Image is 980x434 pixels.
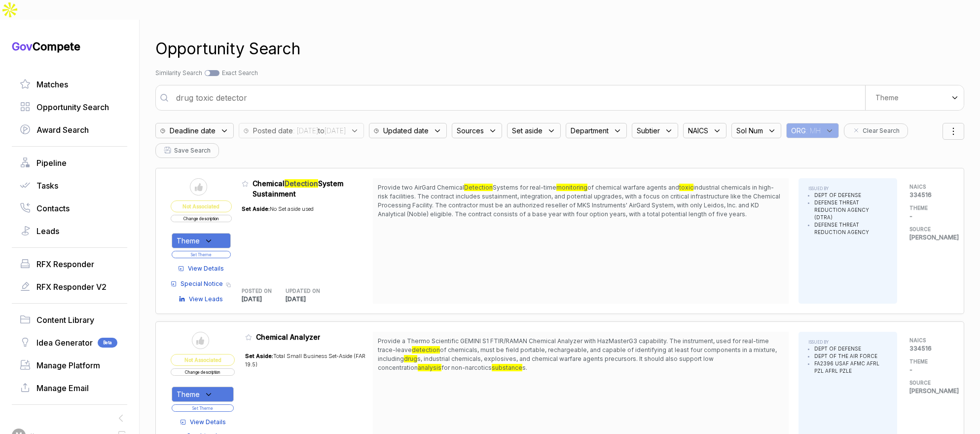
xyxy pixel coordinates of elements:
span: View Leads [189,295,223,304]
h5: POSTED ON [242,287,270,295]
span: View Details [188,264,224,273]
span: Posted date [253,125,293,136]
span: Set Aside: [245,353,273,359]
span: Manage Email [36,382,89,394]
mark: toxic [679,184,693,191]
h5: NAICS [909,337,949,344]
span: Provide two AirGard Chemical [378,184,464,191]
a: Content Library [20,314,119,326]
button: Save Search [155,143,219,158]
mark: Detection [464,184,493,191]
p: [PERSON_NAME] [909,387,949,395]
a: Contacts [20,202,119,214]
a: Pipeline [20,157,119,169]
span: Not Associated [171,200,232,212]
h5: NAICS [909,183,949,191]
span: View Details [190,418,226,427]
a: RFX Responder [20,258,119,270]
mark: monitoring [556,184,587,191]
span: : MH [806,125,821,136]
span: Clear Search [863,126,900,135]
span: Idea Generator [36,337,93,349]
p: - [909,365,949,374]
span: s. [522,364,527,371]
p: 334516 [909,344,949,353]
input: Enter a search term or larger passage of text (max 400 words) or search by ai powered theme [170,88,865,108]
span: Leads [36,225,59,237]
span: Total Small Business Set-Aside (FAR 19.5) [245,353,365,368]
span: Save Search [174,146,211,155]
span: : [DATE] [DATE] [293,125,346,136]
span: Special Notice [181,279,223,288]
span: Systems for real-time [493,184,556,191]
li: FA2396 USAF AFMC AFRL PZL AFRL PZLE [814,360,887,375]
li: DEFENSE THREAT REDUCTION AGENCY (DTRA) [814,199,887,221]
span: Award Search [36,124,89,136]
a: Special Notice [171,279,223,288]
span: RFX Responder V2 [36,281,107,293]
span: Similarity Search [155,69,202,77]
mark: analysis [418,364,441,371]
h1: Compete [12,39,127,53]
span: s, industrial chemicals, explosives, and chemical warfare agents precursors. It should also suppo... [378,355,714,371]
span: Chemical Analyzer [256,333,320,341]
span: ORG [791,125,806,136]
button: Set Theme [172,251,231,258]
span: Matches [36,79,68,90]
mark: substance [492,364,522,371]
mark: detection [412,346,440,354]
p: [DATE] [286,295,329,304]
a: Matches [20,79,119,90]
h1: Opportunity Search [155,37,300,61]
a: Manage Platform [20,359,119,371]
span: Subtier [637,125,660,136]
span: Updated date [383,125,429,136]
span: Provide a Thermo Scientific GEMINI S1 FTIR/RAMAN Chemical Analyzer with HazMasterG3 capability. T... [378,337,769,354]
span: Deadline date [170,125,216,136]
li: DEPT OF DEFENSE [814,345,887,353]
span: Beta [98,338,117,348]
p: - [909,212,949,221]
span: Set Aside: [242,205,270,212]
h5: SOURCE [909,226,949,233]
span: Gov [12,40,33,53]
span: Sol Num [736,125,763,136]
a: RFX Responder V2 [20,281,119,293]
span: Manage Platform [36,359,100,371]
h5: THEME [909,358,949,365]
span: No Set aside used [270,205,314,212]
a: Leads [20,225,119,237]
span: of chemicals, must be field portable, rechargeable, and capable of identifying at least four comp... [378,346,777,362]
span: Theme [875,93,899,102]
button: Clear Search [844,123,908,138]
h5: ISSUED BY [808,186,887,192]
li: DEFENSE THREAT REDUCTION AGENCY [814,221,887,236]
h5: UPDATED ON [286,287,314,295]
span: for non-narcotics [441,364,492,371]
span: Chemical [253,179,285,188]
button: Change description [171,215,232,222]
span: NAICS [688,125,708,136]
span: Exact Search [222,69,258,77]
span: Set aside [512,125,543,136]
a: Tasks [20,180,119,192]
a: Award Search [20,124,119,136]
span: Sources [457,125,484,136]
span: Pipeline [36,157,67,169]
button: Change description [171,368,235,376]
li: DEPT OF THE AIR FORCE [814,353,887,360]
span: Not Associated [171,354,235,366]
li: DEPT OF DEFENSE [814,192,887,199]
p: 334516 [909,191,949,199]
a: Opportunity Search [20,101,119,113]
button: Set Theme [172,404,234,412]
span: Tasks [36,180,58,192]
span: of chemical warfare agents and [587,184,679,191]
a: Manage Email [20,382,119,394]
b: to [318,126,325,135]
mark: Detection [285,179,318,188]
span: Theme [177,236,200,246]
span: RFX Responder [36,258,94,270]
a: Idea GeneratorBeta [20,337,119,349]
mark: drug [404,355,417,362]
